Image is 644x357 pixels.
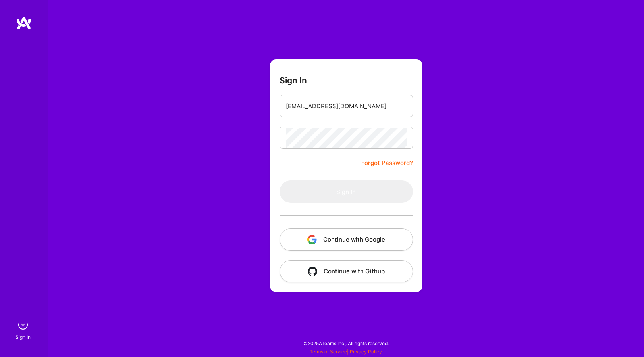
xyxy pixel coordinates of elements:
[280,228,413,251] button: Continue with Google
[280,75,307,85] h3: Sign In
[361,158,413,168] a: Forgot Password?
[17,317,31,341] a: sign inSign In
[310,349,382,355] span: |
[307,235,317,244] img: icon
[286,96,407,116] input: Email...
[48,333,644,353] div: © 2025 ATeams Inc., All rights reserved.
[15,333,31,341] div: Sign In
[16,16,32,30] img: logo
[280,260,413,282] button: Continue with Github
[15,317,31,333] img: sign in
[350,349,382,355] a: Privacy Policy
[280,180,413,203] button: Sign In
[308,267,317,276] img: icon
[310,349,347,355] a: Terms of Service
